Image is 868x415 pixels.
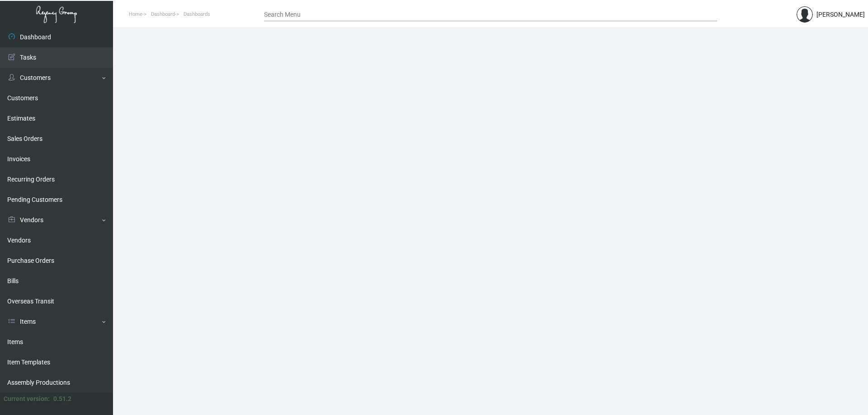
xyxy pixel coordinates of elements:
[53,394,71,404] div: 0.51.2
[129,11,142,17] span: Home
[4,394,50,404] div: Current version:
[151,11,175,17] span: Dashboard
[184,11,210,17] span: Dashboards
[797,6,813,23] img: admin@bootstrapmaster.com
[816,10,865,19] div: [PERSON_NAME]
